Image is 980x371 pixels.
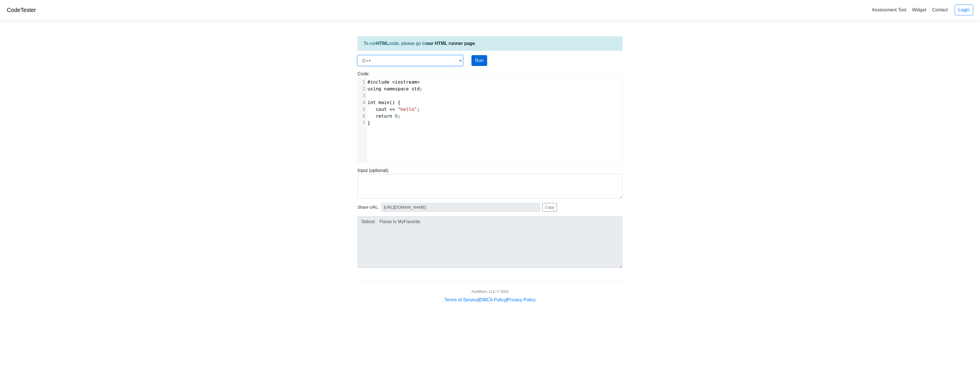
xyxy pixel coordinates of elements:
[417,79,420,85] span: >
[358,106,366,113] div: 5
[367,100,376,105] span: int
[358,99,366,106] div: 4
[367,86,422,92] span: ;
[358,86,366,92] div: 2
[376,41,389,46] strong: HTML
[358,120,366,127] div: 7
[930,5,950,14] a: Contact
[358,92,366,99] div: 3
[507,297,536,302] a: Privacy Policy
[367,120,370,126] span: }
[367,107,420,112] span: ;
[392,79,395,85] span: <
[542,203,557,212] button: Copy
[384,86,409,92] span: namespace
[358,79,366,86] div: 1
[381,203,540,212] input: No share available yet
[955,5,973,15] a: Login
[471,55,487,66] button: Run
[910,5,928,14] a: Widget
[389,107,395,112] span: <<
[353,167,627,198] div: Input (optional):
[471,289,509,294] div: AcidWorx, LLC © 2024
[444,297,478,302] a: Terms of Service
[395,113,398,119] span: 0
[426,41,475,46] a: our HTML runner page
[367,86,381,92] span: using
[398,107,417,112] span: "hello"
[395,79,417,85] span: iostream
[444,297,536,303] div: | |
[358,36,622,51] div: To run code, please go to .
[869,5,908,14] a: Assessment Tool
[367,79,389,85] span: #include
[376,107,387,112] span: cout
[411,86,420,92] span: std
[379,100,390,105] span: main
[376,113,392,119] span: return
[7,7,36,13] a: CodeTester
[367,113,401,119] span: ;
[479,297,506,302] a: DMCA Policy
[367,100,401,105] span: () {
[353,71,627,163] div: Code:
[358,204,379,211] span: Share URL:
[358,113,366,120] div: 6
